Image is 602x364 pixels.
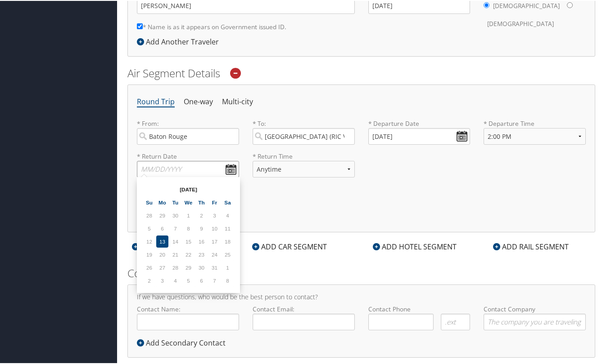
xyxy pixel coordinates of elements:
td: 17 [208,235,221,247]
td: 13 [156,235,168,247]
td: 29 [156,209,168,221]
td: 19 [143,248,155,260]
td: 16 [195,235,208,247]
input: Contact Name: [137,313,239,329]
input: * Gender:[DEMOGRAPHIC_DATA][DEMOGRAPHIC_DATA] [484,1,489,7]
td: 21 [169,248,181,260]
th: Tu [169,195,181,208]
th: Su [143,195,155,208]
input: * Name is as it appears on Government issued ID. [137,22,143,28]
input: City or Airport Code [253,127,355,144]
td: 22 [182,248,195,260]
input: MM/DD/YYYY [137,160,239,177]
input: City or Airport Code [137,127,239,144]
td: 7 [169,222,181,234]
h4: If we have questions, who would be the best person to contact? [137,293,586,299]
td: 31 [208,261,221,273]
td: 3 [208,209,221,221]
td: 10 [208,222,221,234]
label: * Departure Time [484,118,586,151]
td: 29 [182,261,195,273]
input: MM/DD/YYYY [368,127,471,144]
td: 15 [182,235,195,247]
label: * To: [253,118,355,144]
label: Contact Name: [137,304,239,329]
td: 23 [195,248,208,260]
td: 28 [143,209,155,221]
input: Contact Company [484,313,586,329]
td: 4 [222,209,234,221]
label: * Name is as it appears on Government issued ID. [137,18,286,34]
td: 6 [195,274,208,286]
td: 18 [222,235,234,247]
div: ADD CAR SEGMENT [248,240,331,251]
td: 9 [195,222,208,234]
input: .ext [441,313,470,329]
td: 30 [195,261,208,273]
td: 14 [169,235,181,247]
td: 24 [208,248,221,260]
td: 2 [143,274,155,286]
td: 3 [156,274,168,286]
div: ADD HOTEL SEGMENT [368,240,461,251]
td: 25 [222,248,234,260]
div: Add Another Traveler [137,36,223,46]
label: Contact Company [484,304,586,329]
td: 5 [182,274,195,286]
td: 26 [143,261,155,273]
td: 8 [222,274,234,286]
li: Multi-city [222,93,253,109]
td: 28 [169,261,181,273]
td: 4 [169,274,181,286]
th: Sa [222,195,234,208]
th: Mo [156,195,168,208]
h6: Additional Options: [137,197,586,202]
input: Contact Email: [253,313,355,329]
label: [DEMOGRAPHIC_DATA] [487,14,554,31]
label: Contact Phone [368,304,471,313]
td: 5 [143,222,155,234]
li: Round Trip [137,93,175,109]
td: 2 [195,209,208,221]
td: 27 [156,261,168,273]
td: 1 [182,209,195,221]
th: We [182,195,195,208]
td: 12 [143,235,155,247]
td: 6 [156,222,168,234]
td: 20 [156,248,168,260]
label: Contact Email: [253,304,355,329]
h5: * Denotes required field [137,216,586,222]
input: * Gender:[DEMOGRAPHIC_DATA][DEMOGRAPHIC_DATA] [567,1,573,7]
td: 11 [222,222,234,234]
label: * From: [137,118,239,144]
div: ADD RAIL SEGMENT [489,240,573,251]
select: * Departure Time [484,127,586,144]
h2: Contact Details: [127,265,595,280]
div: Add Secondary Contact [137,337,230,347]
li: One-way [184,93,213,109]
td: 1 [222,261,234,273]
h2: Air Segment Details [127,65,595,80]
label: * Return Time [253,151,355,160]
th: Th [195,195,208,208]
label: * Departure Date [368,118,471,127]
td: 30 [169,209,181,221]
th: [DATE] [156,182,221,195]
td: 8 [182,222,195,234]
div: ADD AIR SEGMENT [127,240,208,251]
label: * Return Date [137,151,239,160]
td: 7 [208,274,221,286]
th: Fr [208,195,221,208]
